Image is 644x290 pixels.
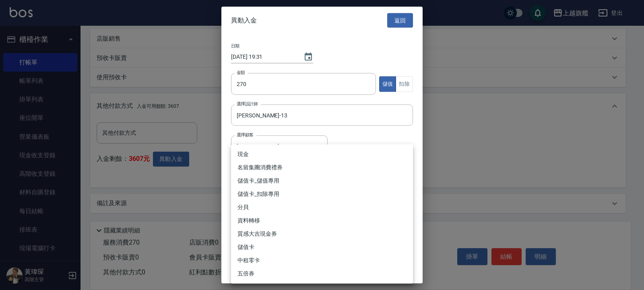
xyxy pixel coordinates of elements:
[231,254,413,267] li: 中租零卡
[231,161,413,174] li: 名留集團消費禮券
[231,201,413,214] li: 分貝
[231,214,413,227] li: 資料轉移
[231,187,413,201] li: 儲值卡_扣除專用
[231,267,413,280] li: 五倍券
[231,174,413,187] li: 儲值卡_儲值專用
[231,227,413,241] li: 質感大吉現金券
[231,241,413,254] li: 儲值卡
[231,148,413,161] li: 現金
